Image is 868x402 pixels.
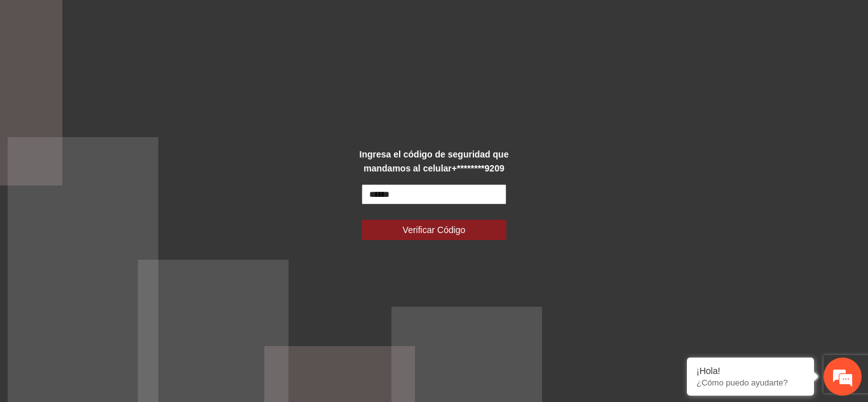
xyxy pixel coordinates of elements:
button: Verificar Código [362,220,506,240]
textarea: Escriba su mensaje y pulse “Intro” [6,267,242,312]
div: Chatee con nosotros ahora [66,65,214,81]
div: ¡Hola! [696,366,804,376]
strong: Ingresa el código de seguridad que mandamos al celular +********9209 [360,149,509,173]
span: Estamos en línea. [74,130,175,258]
div: Minimizar ventana de chat en vivo [208,6,239,37]
p: ¿Cómo puedo ayudarte? [696,378,804,387]
span: Verificar Código [403,223,466,237]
